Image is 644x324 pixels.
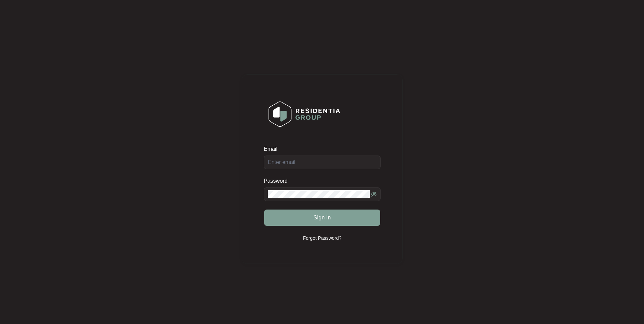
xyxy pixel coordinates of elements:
[303,235,342,241] p: Forgot Password?
[313,214,331,222] span: Sign in
[264,97,345,131] img: Login Logo
[264,146,282,152] label: Email
[264,210,380,226] button: Sign in
[264,156,381,169] input: Email
[371,192,376,197] span: eye-invisible
[264,178,293,184] label: Password
[268,190,370,198] input: Password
